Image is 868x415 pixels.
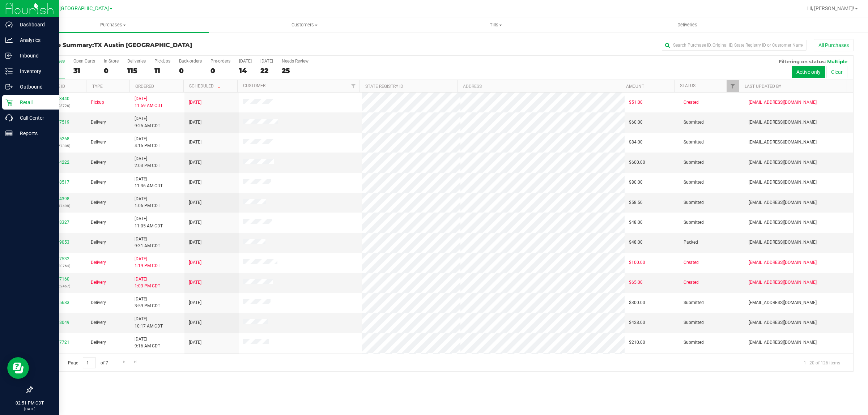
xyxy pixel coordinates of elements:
[727,80,739,92] a: Filter
[749,159,817,166] span: [EMAIL_ADDRESS][DOMAIN_NAME]
[629,159,645,166] span: $600.00
[684,279,699,286] span: Created
[400,17,591,33] a: Tills
[135,176,163,189] span: [DATE] 11:36 AM CDT
[189,259,201,266] span: [DATE]
[91,339,106,346] span: Delivery
[91,299,106,306] span: Delivery
[684,199,704,206] span: Submitted
[104,59,119,64] div: In Store
[684,159,704,166] span: Submitted
[49,196,69,201] a: 11994398
[629,219,643,226] span: $48.00
[189,319,201,326] span: [DATE]
[135,256,160,269] span: [DATE] 1:19 PM CDT
[91,139,106,146] span: Delivery
[7,357,29,379] iframe: Resource center
[365,84,403,89] a: State Registry ID
[807,5,854,11] span: Hi, [PERSON_NAME]!
[35,5,109,12] span: TX Austin [GEOGRAPHIC_DATA]
[49,340,69,345] a: 11997721
[668,22,707,28] span: Deliveries
[5,130,13,137] inline-svg: Reports
[3,406,56,412] p: [DATE]
[749,319,817,326] span: [EMAIL_ADDRESS][DOMAIN_NAME]
[209,22,400,28] span: Customers
[684,339,704,346] span: Submitted
[135,215,163,229] span: [DATE] 11:05 AM CDT
[49,120,69,125] a: 12007519
[49,96,69,101] a: 11993440
[32,42,306,48] h3: Purchase Summary:
[189,219,201,226] span: [DATE]
[629,339,645,346] span: $210.00
[127,59,146,64] div: Deliveries
[5,52,13,59] inline-svg: Inbound
[37,142,82,149] p: (327757305)
[826,66,847,78] button: Clear
[684,99,699,106] span: Created
[13,114,56,122] p: Call Center
[37,102,82,109] p: (327008726)
[3,400,56,406] p: 02:51 PM CDT
[13,36,56,44] p: Analytics
[83,357,96,368] input: 1
[135,296,160,309] span: [DATE] 3:59 PM CDT
[91,179,106,186] span: Delivery
[179,67,202,75] div: 0
[745,84,781,89] a: Last Updated By
[135,336,160,350] span: [DATE] 9:16 AM CDT
[5,114,13,121] inline-svg: Call Center
[91,279,106,286] span: Delivery
[49,300,69,305] a: 11995683
[62,357,114,368] span: Page of 7
[13,82,56,91] p: Outbound
[749,239,817,246] span: [EMAIL_ADDRESS][DOMAIN_NAME]
[749,139,817,146] span: [EMAIL_ADDRESS][DOMAIN_NAME]
[629,199,643,206] span: $58.50
[629,179,643,186] span: $80.00
[91,199,106,206] span: Delivery
[127,67,146,75] div: 115
[209,17,400,33] a: Customers
[49,136,69,141] a: 12005268
[189,299,201,306] span: [DATE]
[37,283,82,290] p: (327962467)
[49,160,69,165] a: 11994222
[135,136,160,149] span: [DATE] 4:15 PM CDT
[189,199,201,206] span: [DATE]
[189,84,222,89] a: Scheduled
[239,59,252,64] div: [DATE]
[37,262,82,269] p: (327980764)
[243,83,265,88] a: Customer
[135,115,160,129] span: [DATE] 9:25 AM CDT
[629,139,643,146] span: $84.00
[49,277,69,282] a: 12007160
[37,202,82,209] p: (327047498)
[684,139,704,146] span: Submitted
[91,319,106,326] span: Delivery
[592,17,783,33] a: Deliveries
[135,316,163,329] span: [DATE] 10:17 AM CDT
[13,98,56,107] p: Retail
[92,84,103,89] a: Type
[827,59,847,64] span: Multiple
[189,159,201,166] span: [DATE]
[189,339,201,346] span: [DATE]
[49,240,69,245] a: 11959053
[91,159,106,166] span: Delivery
[749,99,817,106] span: [EMAIL_ADDRESS][DOMAIN_NAME]
[749,339,817,346] span: [EMAIL_ADDRESS][DOMAIN_NAME]
[135,236,160,249] span: [DATE] 9:31 AM CDT
[91,99,104,106] span: Pickup
[814,39,854,51] button: All Purchases
[119,357,129,367] a: Go to the next page
[5,21,13,28] inline-svg: Dashboard
[154,67,170,75] div: 11
[49,180,69,185] a: 11998517
[13,20,56,29] p: Dashboard
[400,22,591,28] span: Tills
[457,80,620,93] th: Address
[49,256,69,261] a: 12007532
[94,42,192,48] span: TX Austin [GEOGRAPHIC_DATA]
